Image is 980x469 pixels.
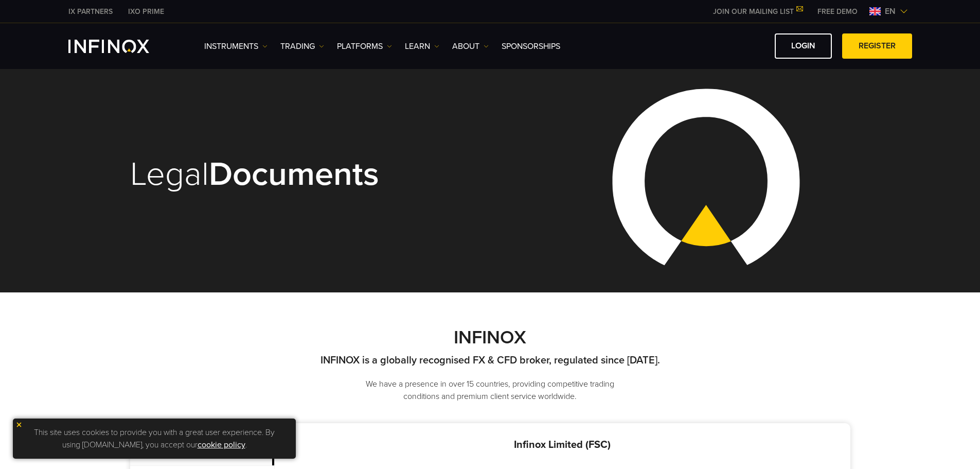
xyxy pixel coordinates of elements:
[204,40,268,53] a: Instruments
[842,33,912,59] a: REGISTER
[280,40,324,53] a: TRADING
[452,40,489,53] a: ABOUT
[810,6,865,17] a: INFINOX MENU
[320,354,660,367] strong: INFINOX is a globally recognised FX & CFD broker, regulated since [DATE].
[120,6,172,17] a: INFINOX
[502,40,560,53] a: SPONSORSHIPS
[349,378,632,403] p: We have a presence in over 15 countries, providing competitive trading conditions and premium cli...
[337,40,392,53] a: PLATFORMS
[130,157,476,192] h1: Legal
[209,154,379,195] strong: Documents
[881,5,900,18] span: en
[454,326,526,349] strong: INFINOX
[15,421,23,428] img: yellow close icon
[775,33,832,59] a: LOGIN
[405,40,439,53] a: Learn
[275,439,850,451] p: Infinox Limited (FSC)
[68,40,173,53] a: INFINOX Logo
[705,7,810,16] a: JOIN OUR MAILING LIST
[61,6,120,17] a: INFINOX
[198,440,245,450] a: cookie policy
[18,424,291,454] p: This site uses cookies to provide you with a great user experience. By using [DOMAIN_NAME], you a...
